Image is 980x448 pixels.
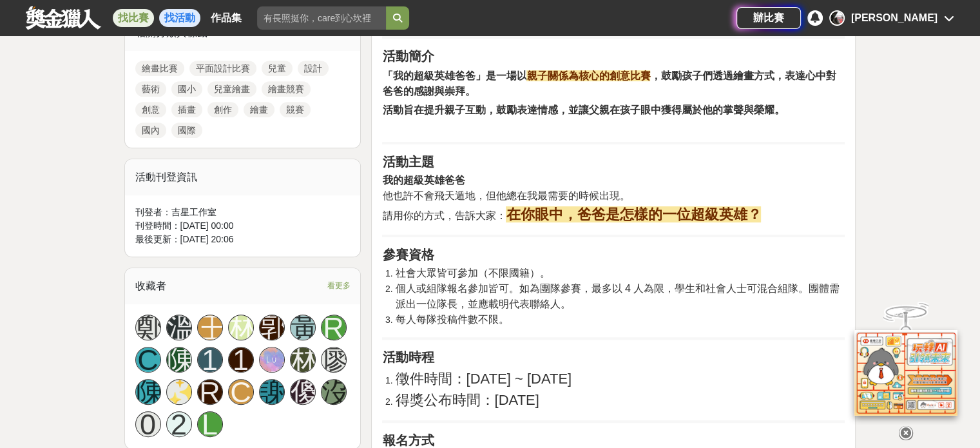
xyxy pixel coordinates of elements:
[259,379,285,405] a: 謝
[382,175,465,186] strong: 我的超級英雄爸爸
[321,347,347,373] a: 廖
[280,102,311,117] a: 競賽
[197,411,223,437] a: L
[290,379,316,405] a: 傻
[166,315,192,340] a: 溫
[260,347,284,372] img: Avatar
[382,248,434,262] strong: 參賽資格
[197,347,223,373] a: 1
[197,315,223,340] a: 王
[228,315,254,340] a: 林
[244,102,274,117] a: 繪畫
[736,7,801,29] a: 辦比賽
[171,102,202,117] a: 插畫
[135,233,351,246] div: 最後更新： [DATE] 20:06
[257,6,386,30] input: 有長照挺你，care到心坎裡！青春出手，拍出照顧 影音徵件活動
[135,122,166,138] a: 國內
[135,206,351,219] div: 刊登者： 吉星工作室
[395,314,508,325] span: 每人每隊投稿件數不限。
[171,122,202,138] a: 國際
[135,102,166,117] a: 創意
[135,379,161,405] a: 陳
[382,104,784,115] strong: 活動旨在提升親子互動，鼓勵表達情感，並讓父親在孩子眼中獲得屬於他的掌聲與榮耀。
[382,70,836,97] strong: ，鼓勵孩子們透過繪畫方式，表達心中對爸爸的感謝與崇拜。
[135,347,161,373] a: C
[506,206,761,222] strong: 在你眼中，爸爸是怎樣的一位超級英雄？
[526,70,650,81] strong: 親子關係為核心的創意比賽
[298,61,329,76] a: 設計
[135,280,166,291] span: 收藏者
[259,315,285,340] a: 郭
[290,315,316,340] a: 黃
[831,12,843,24] img: Avatar
[166,411,192,437] a: 2
[207,81,256,97] a: 兒童繪畫
[851,10,937,26] div: [PERSON_NAME]
[395,371,572,387] span: 徵件時間：[DATE] ~ [DATE]
[382,190,629,201] span: 他也許不會飛天遁地，但他總在我最需要的時候出現。
[159,9,200,27] a: 找活動
[854,330,957,416] img: d2146d9a-e6f6-4337-9592-8cefde37ba6b.png
[171,81,202,97] a: 國小
[262,81,311,97] a: 繪畫競賽
[382,155,434,169] strong: 活動主題
[166,379,192,405] a: ✨
[125,159,361,195] div: 活動刊登資訊
[135,61,184,76] a: 繪畫比賽
[197,379,223,405] a: R
[228,347,254,373] a: 1
[189,61,256,76] a: 平面設計比賽
[327,278,350,293] span: 看更多
[135,81,166,97] a: 藝術
[382,350,434,364] strong: 活動時程
[395,283,840,309] span: 個人或組隊報名參加皆可。如為團隊參賽，最多以 4 人為限，學生和社會人士可混合組隊。團體需派出一位隊長，並應載明代表聯絡人。
[395,268,550,278] span: 社會大眾皆可參加（不限國籍）。
[166,347,192,373] a: 陳
[135,315,161,340] a: 鄭
[290,347,316,373] a: 林
[228,379,254,405] a: C
[382,210,506,221] span: 請用你的方式，告訴大家：
[382,70,526,81] strong: 「我的超級英雄爸爸」是一場以
[382,433,434,447] strong: 報名方式
[207,102,238,117] a: 創作
[262,61,293,76] a: 兒童
[135,219,351,233] div: 刊登時間： [DATE] 00:00
[135,411,161,437] a: 0
[206,9,247,27] a: 作品集
[382,49,434,63] strong: 活動簡介
[113,9,154,27] a: 找比賽
[321,315,347,340] a: R
[321,379,347,405] a: 沒
[395,392,539,408] span: 得獎公布時間：[DATE]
